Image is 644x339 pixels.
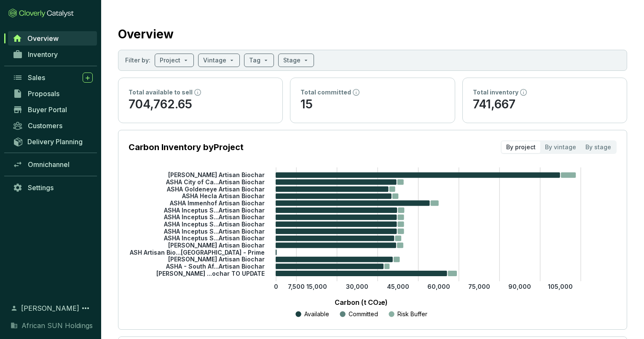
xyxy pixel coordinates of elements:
tspan: ASHA Inceptus S...Artisan Biochar [164,234,265,242]
tspan: 15,000 [306,283,327,290]
p: Filter by: [125,56,150,65]
tspan: ASHA Immenhof Artisan Biochar [169,199,265,207]
tspan: [PERSON_NAME] Artisan Biochar [168,256,265,263]
tspan: ASHA Inceptus S...Artisan Biochar [164,213,265,221]
p: Available [304,310,329,318]
p: Total inventory [473,88,518,97]
tspan: ASHA Inceptus S...Artisan Biochar [164,206,265,213]
tspan: ASHA Inceptus S...Artisan Biochar [164,221,265,228]
span: Sales [28,73,45,82]
h2: Overview [118,25,174,43]
p: Committed [349,310,378,318]
p: Total available to sell [129,88,193,97]
p: 741,667 [473,97,617,113]
tspan: 7,500 [288,283,305,290]
span: Proposals [28,89,59,98]
div: segmented control [501,140,617,154]
span: Customers [28,121,62,130]
p: Total committed [301,88,351,97]
a: Omnichannel [8,157,97,172]
tspan: ASHA Inceptus S...Artisan Biochar [164,227,265,234]
a: Settings [8,180,97,195]
a: Customers [8,118,97,133]
tspan: 30,000 [346,283,368,290]
a: Inventory [8,47,97,62]
span: Inventory [28,50,58,59]
p: 704,762.65 [129,97,272,113]
div: By stage [581,141,616,153]
tspan: ASHA Goldeneye Artisan Biochar [166,185,265,192]
tspan: [PERSON_NAME] ...ochar TO UPDATE [156,269,265,277]
tspan: [PERSON_NAME] Artisan Biochar [168,242,265,249]
tspan: 105,000 [548,283,573,290]
tspan: 75,000 [468,283,490,290]
tspan: 0 [274,283,278,290]
p: Carbon (t CO₂e) [141,297,581,307]
span: African SUN Holdings [21,320,93,331]
span: Settings [28,183,54,192]
span: Buyer Portal [28,105,67,114]
tspan: ASHA City of Ca...Artisan Biochar [166,178,265,186]
tspan: [PERSON_NAME] Artisan Biochar [168,171,265,178]
a: Delivery Planning [8,135,97,148]
p: Carbon Inventory by Project [129,141,244,153]
div: By vintage [540,141,581,153]
a: Sales [8,70,97,85]
tspan: 45,000 [387,283,409,290]
a: Buyer Portal [8,102,97,117]
span: Overview [27,34,59,43]
a: Overview [8,31,97,46]
p: Risk Buffer [397,310,427,318]
p: 15 [301,97,444,113]
span: Delivery Planning [27,137,83,146]
a: Proposals [8,86,97,101]
tspan: 60,000 [427,283,450,290]
span: Omnichannel [28,160,70,169]
span: [PERSON_NAME] [21,303,79,313]
tspan: ASH Artisan Bio...[GEOGRAPHIC_DATA] - Prime [129,248,265,256]
tspan: ASHA Hecla Artisan Biochar [182,192,265,199]
div: By project [502,141,540,153]
tspan: 90,000 [508,283,531,290]
tspan: ASHA - South Af...Artisan Biochar [166,263,265,270]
